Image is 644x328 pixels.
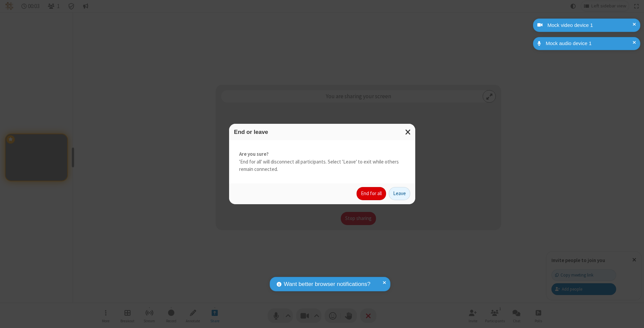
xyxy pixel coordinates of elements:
div: 'End for all' will disconnect all participants. Select 'Leave' to exit while others remain connec... [229,140,415,183]
div: Mock audio device 1 [543,40,635,47]
strong: Are you sure? [239,150,405,158]
button: Close modal [401,124,415,140]
h3: End or leave [234,129,410,135]
button: End for all [357,187,386,201]
button: Leave [389,187,410,201]
div: Mock video device 1 [545,22,635,29]
span: Want better browser notifications? [284,280,370,289]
